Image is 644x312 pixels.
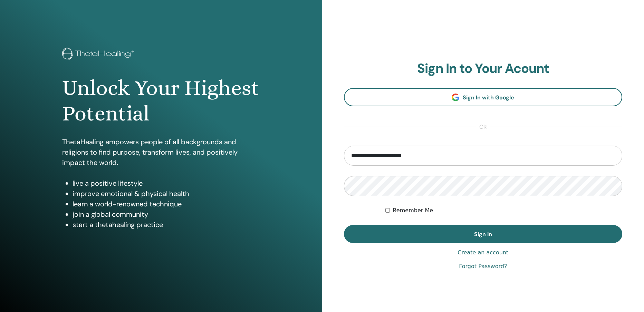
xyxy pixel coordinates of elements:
span: Sign In with Google [463,94,514,101]
button: Sign In [344,225,623,243]
li: improve emotional & physical health [73,188,260,199]
a: Create an account [458,248,508,257]
a: Forgot Password? [459,262,507,271]
h2: Sign In to Your Acount [344,61,623,77]
h1: Unlock Your Highest Potential [62,75,260,127]
li: join a global community [73,209,260,220]
label: Remember Me [393,206,433,215]
li: live a positive lifestyle [73,178,260,188]
span: or [476,123,490,131]
li: learn a world-renowned technique [73,199,260,209]
span: Sign In [474,231,492,238]
a: Sign In with Google [344,88,623,106]
div: Keep me authenticated indefinitely or until I manually logout [385,206,622,215]
li: start a thetahealing practice [73,220,260,230]
p: ThetaHealing empowers people of all backgrounds and religions to find purpose, transform lives, a... [62,137,260,168]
